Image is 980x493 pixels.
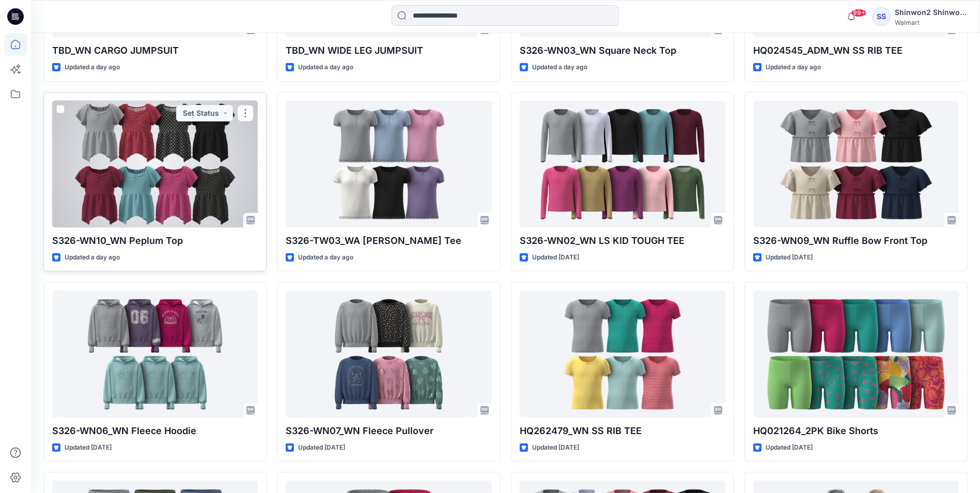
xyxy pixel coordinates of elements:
a: S326-WN02_WN LS KID TOUGH TEE [520,101,725,227]
div: Shinwon2 Shinwon2 [895,6,967,19]
p: S326-WN03_WN Square Neck Top [520,43,725,58]
a: HQ262479_WN SS RIB TEE [520,290,725,417]
p: HQ021264_2PK Bike Shorts [753,424,959,438]
p: Updated [DATE] [766,442,813,453]
p: S326-WN06_WN Fleece Hoodie [52,424,258,438]
a: S326-WN06_WN Fleece Hoodie [52,290,258,417]
p: S326-WN02_WN LS KID TOUGH TEE [520,234,725,248]
p: Updated [DATE] [766,252,813,263]
div: SS [872,7,891,26]
p: Updated a day ago [65,62,120,73]
p: S326-WN10_WN Peplum Top [52,234,258,248]
span: 99+ [851,9,866,17]
p: Updated a day ago [532,62,587,73]
p: Updated a day ago [298,62,353,73]
p: Updated a day ago [65,252,120,263]
p: Updated [DATE] [532,252,579,263]
p: S326-TW03_WA [PERSON_NAME] Tee [286,234,491,248]
a: S326-TW03_WA SS Henley Tee [286,101,491,227]
p: TBD_WN WIDE LEG JUMPSUIT [286,43,491,58]
p: HQ024545_ADM_WN SS RIB TEE [753,43,959,58]
p: HQ262479_WN SS RIB TEE [520,424,725,438]
p: Updated [DATE] [298,442,345,453]
p: Updated a day ago [298,252,353,263]
p: TBD_WN CARGO JUMPSUIT [52,43,258,58]
p: S326-WN07_WN Fleece Pullover [286,424,491,438]
div: Walmart [895,19,967,26]
p: S326-WN09_WN Ruffle Bow Front Top [753,234,959,248]
a: S326-WN09_WN Ruffle Bow Front Top [753,101,959,227]
a: S326-WN07_WN Fleece Pullover [286,290,491,417]
a: S326-WN10_WN Peplum Top [52,101,258,227]
a: HQ021264_2PK Bike Shorts [753,290,959,417]
p: Updated [DATE] [65,442,112,453]
p: Updated a day ago [766,62,821,73]
p: Updated [DATE] [532,442,579,453]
